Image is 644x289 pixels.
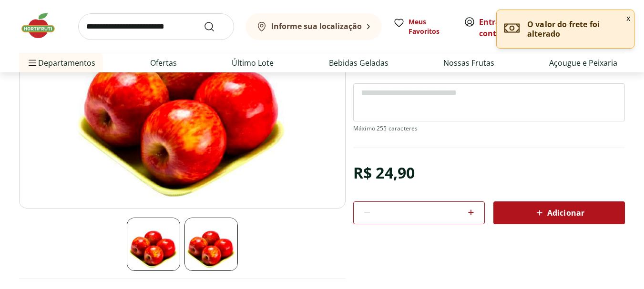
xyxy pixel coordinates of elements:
[353,159,415,186] div: R$ 24,90
[245,13,382,40] button: Informe sua localização
[184,218,238,271] img: Principal
[534,207,584,219] span: Adicionar
[150,57,177,69] a: Ofertas
[271,21,362,31] b: Informe sua localização
[549,57,617,69] a: Açougue e Peixaria
[623,10,634,26] button: Fechar notificação
[127,218,180,271] img: Principal
[78,13,234,40] input: search
[527,20,626,39] p: O valor do frete foi alterado
[393,17,452,36] a: Meus Favoritos
[329,57,388,69] a: Bebidas Geladas
[409,17,452,36] span: Meus Favoritos
[27,51,95,74] span: Departamentos
[479,16,521,39] span: ou
[27,51,38,74] button: Menu
[443,57,494,69] a: Nossas Frutas
[204,21,226,32] button: Submit Search
[19,11,67,40] img: Hortifruti
[479,17,503,27] a: Entrar
[232,57,274,69] a: Último Lote
[493,201,625,224] button: Adicionar
[479,17,532,39] a: Criar conta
